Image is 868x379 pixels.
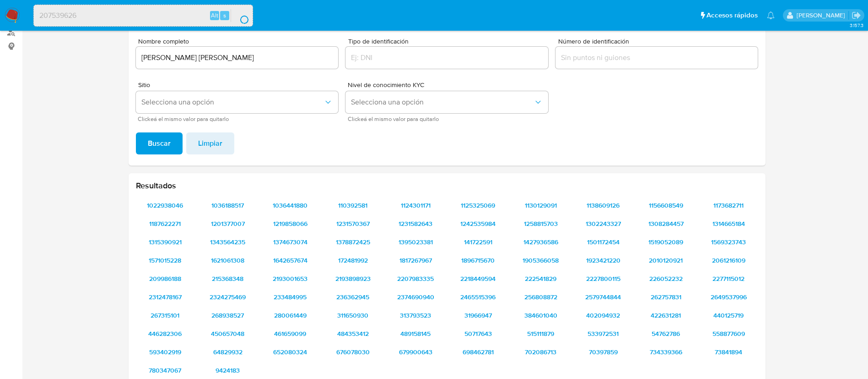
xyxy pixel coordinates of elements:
[211,11,218,20] span: Alt
[223,11,226,20] span: s
[231,9,249,22] button: search-icon
[850,22,863,29] span: 3.157.3
[706,11,758,20] span: Accesos rápidos
[852,11,861,20] a: Salir
[767,11,775,19] a: Notificaciones
[34,10,253,22] input: Buscar usuario o caso...
[797,11,848,20] p: alicia.aldreteperez@mercadolibre.com.mx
